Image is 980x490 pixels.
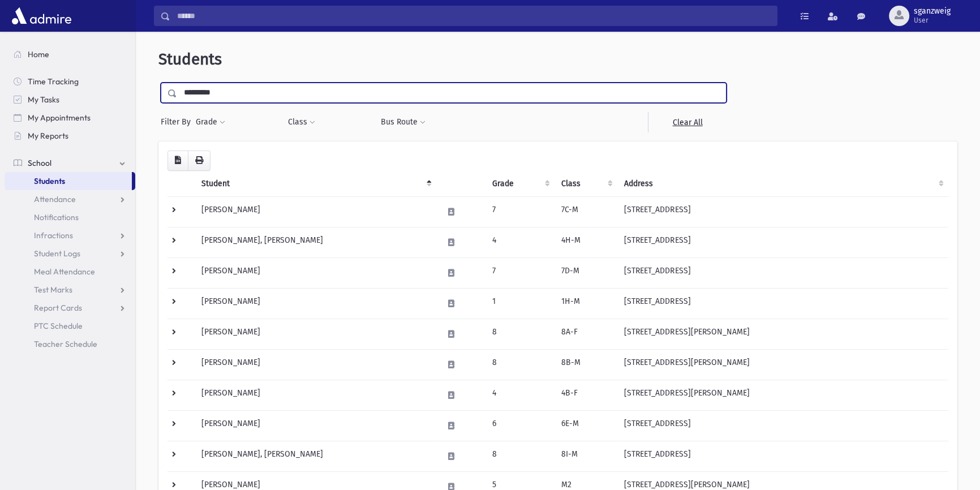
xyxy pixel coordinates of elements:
[5,335,135,353] a: Teacher Schedule
[485,441,555,471] td: 8
[195,319,436,349] td: [PERSON_NAME]
[28,76,79,87] span: Time Tracking
[34,339,97,349] span: Teacher Schedule
[914,16,951,25] span: User
[485,410,555,441] td: 6
[195,380,436,410] td: [PERSON_NAME]
[485,319,555,349] td: 8
[34,230,73,240] span: Infractions
[555,349,618,380] td: 8B-M
[5,317,135,335] a: PTC Schedule
[9,5,74,27] img: AdmirePro
[617,410,948,441] td: [STREET_ADDRESS]
[648,112,727,132] a: Clear All
[195,171,436,197] th: Student: activate to sort column descending
[5,91,135,109] a: My Tasks
[28,113,91,123] span: My Appointments
[34,248,80,259] span: Student Logs
[28,49,49,59] span: Home
[195,257,436,288] td: [PERSON_NAME]
[170,6,777,26] input: Search
[34,194,76,204] span: Attendance
[28,158,51,168] span: School
[555,319,618,349] td: 8A-F
[555,410,618,441] td: 6E-M
[28,131,68,141] span: My Reports
[287,112,316,132] button: Class
[485,349,555,380] td: 8
[34,285,72,295] span: Test Marks
[555,380,618,410] td: 4B-F
[555,441,618,471] td: 8I-M
[555,227,618,257] td: 4H-M
[195,227,436,257] td: [PERSON_NAME], [PERSON_NAME]
[5,244,135,263] a: Student Logs
[617,257,948,288] td: [STREET_ADDRESS]
[5,72,135,91] a: Time Tracking
[34,267,95,277] span: Meal Attendance
[617,349,948,380] td: [STREET_ADDRESS][PERSON_NAME]
[485,196,555,227] td: 7
[555,196,618,227] td: 7C-M
[555,171,618,197] th: Class: activate to sort column ascending
[617,288,948,319] td: [STREET_ADDRESS]
[5,263,135,281] a: Meal Attendance
[34,212,79,222] span: Notifications
[617,441,948,471] td: [STREET_ADDRESS]
[5,299,135,317] a: Report Cards
[380,112,426,132] button: Bus Route
[617,319,948,349] td: [STREET_ADDRESS][PERSON_NAME]
[161,116,195,128] span: Filter By
[485,380,555,410] td: 4
[555,257,618,288] td: 7D-M
[5,127,135,145] a: My Reports
[555,288,618,319] td: 1H-M
[5,154,135,172] a: School
[5,190,135,208] a: Attendance
[5,109,135,127] a: My Appointments
[485,288,555,319] td: 1
[34,303,82,313] span: Report Cards
[195,349,436,380] td: [PERSON_NAME]
[34,176,65,186] span: Students
[195,441,436,471] td: [PERSON_NAME], [PERSON_NAME]
[5,208,135,226] a: Notifications
[28,94,59,105] span: My Tasks
[617,171,948,197] th: Address: activate to sort column ascending
[195,112,226,132] button: Grade
[5,45,135,63] a: Home
[485,257,555,288] td: 7
[617,380,948,410] td: [STREET_ADDRESS][PERSON_NAME]
[158,50,222,68] span: Students
[5,172,132,190] a: Students
[195,196,436,227] td: [PERSON_NAME]
[188,151,210,171] button: Print
[5,226,135,244] a: Infractions
[34,321,83,331] span: PTC Schedule
[195,288,436,319] td: [PERSON_NAME]
[914,7,951,16] span: sganzweig
[195,410,436,441] td: [PERSON_NAME]
[485,171,555,197] th: Grade: activate to sort column ascending
[5,281,135,299] a: Test Marks
[617,196,948,227] td: [STREET_ADDRESS]
[167,151,188,171] button: CSV
[617,227,948,257] td: [STREET_ADDRESS]
[485,227,555,257] td: 4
